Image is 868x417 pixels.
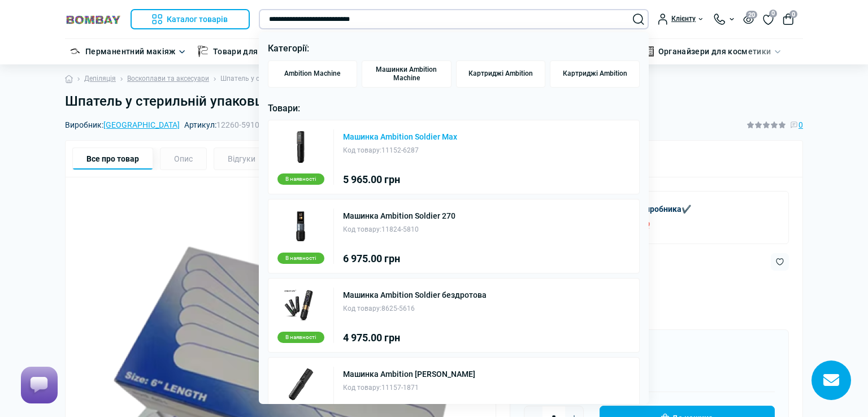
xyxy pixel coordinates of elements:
div: 5 965.00 грн [343,175,457,185]
button: Каталог товарів [131,9,250,29]
a: Перманентний макіяж [85,45,176,58]
a: Ambition Machine [268,60,358,88]
p: Категорії: [268,41,640,56]
div: 11152-6287 [343,145,457,156]
a: Машинка Ambition Soldier Max [343,133,457,141]
img: Машинка Ambition Hunter Max [283,367,318,402]
span: 0 [789,10,797,18]
span: Код товару: [343,146,381,154]
span: Машинки Ambition Machine [367,66,446,82]
span: 0 [769,10,777,18]
a: Картриджі Ambition [550,60,640,88]
div: В наявності [277,253,324,264]
img: Товари для тату [197,46,209,57]
a: Органайзери для косметики [658,45,771,58]
div: 6 975.00 грн [343,254,455,264]
img: Перманентний макіяж [70,46,81,57]
a: Машинки Ambition Machine [362,60,452,88]
a: Товари для тату [213,45,277,58]
div: 11157-1871 [343,383,475,393]
a: Машинка Ambition [PERSON_NAME] [343,370,475,378]
div: В наявності [277,332,324,343]
a: Машинка Ambition Soldier бездротова [343,291,487,299]
a: 0 [763,13,774,25]
p: Товари: [268,101,640,116]
span: Ambition Machine [284,69,340,78]
button: Search [633,14,644,25]
div: 11824-5810 [343,224,455,235]
span: Код товару: [343,305,381,312]
button: 0 [783,14,794,25]
span: Код товару: [343,384,381,392]
div: 4 975.00 грн [343,333,487,343]
img: BOMBAY [65,14,121,25]
img: Машинка Ambition Soldier Max [283,129,318,164]
img: Машинка Ambition Soldier бездротова [283,288,318,323]
a: Машинка Ambition Soldier 270 [343,212,455,220]
span: 20 [746,11,757,19]
div: В наявності [277,173,324,185]
div: 8625-5616 [343,303,487,314]
span: Картриджі Ambition [563,69,627,78]
span: Картриджі Ambition [468,69,533,78]
span: Код товару: [343,225,381,233]
button: 20 [743,14,754,24]
img: Машинка Ambition Soldier 270 [283,208,318,244]
a: Картриджі Ambition [456,60,546,88]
